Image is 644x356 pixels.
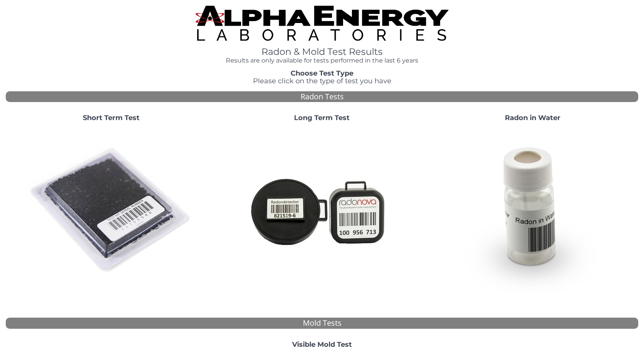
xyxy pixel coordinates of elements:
div: Radon Tests [6,91,638,102]
strong: Visible Mold Test [292,340,352,349]
strong: Radon in Water [505,114,560,122]
h4: Results are only available for tests performed in the last 6 years [195,57,449,64]
strong: Choose Test Type [291,69,353,77]
strong: Long Term Test [294,114,350,122]
img: TightCrop.jpg [195,6,449,41]
div: Mold Tests [6,318,638,329]
img: RadoninWater.jpg [450,128,615,293]
img: ShortTerm.jpg [29,128,194,293]
h1: Radon & Mold Test Results [195,47,449,57]
img: Radtrak2vsRadtrak3.jpg [240,128,404,293]
span: Please click on the type of test you have [253,77,391,85]
strong: Short Term Test [83,114,140,122]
